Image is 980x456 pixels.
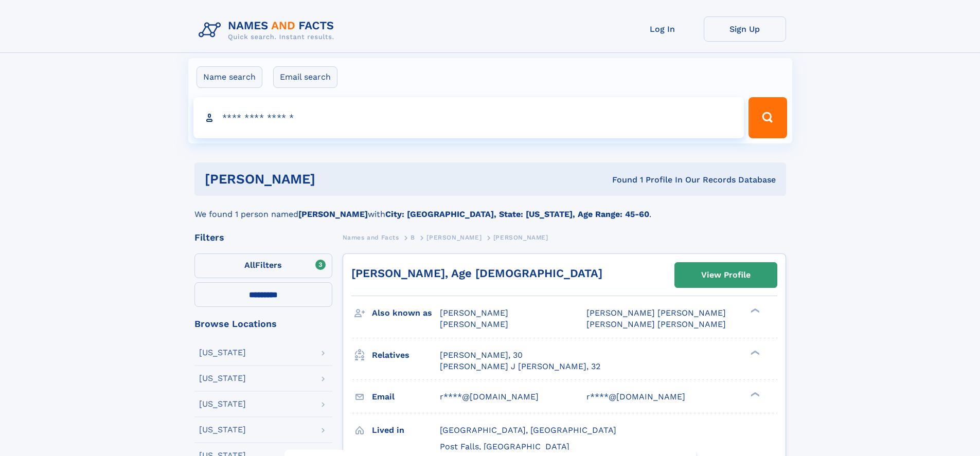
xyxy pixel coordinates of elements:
[194,196,786,221] div: We found 1 person named with .
[621,16,704,42] a: Log In
[704,16,786,42] a: Sign Up
[273,66,337,88] label: Email search
[464,174,776,186] div: Found 1 Profile In Our Records Database
[411,231,415,244] a: B
[351,267,602,280] a: [PERSON_NAME], Age [DEMOGRAPHIC_DATA]
[194,319,332,329] div: Browse Locations
[748,349,760,356] div: ❯
[426,231,482,244] a: [PERSON_NAME]
[701,263,751,287] div: View Profile
[385,209,649,219] b: City: [GEOGRAPHIC_DATA], State: [US_STATE], Age Range: 45-60
[343,231,399,244] a: Names and Facts
[194,16,343,44] img: Logo Names and Facts
[675,263,777,287] a: View Profile
[440,361,600,372] a: [PERSON_NAME] J [PERSON_NAME], 32
[749,97,787,138] button: Search Button
[298,209,368,219] b: [PERSON_NAME]
[199,349,246,357] div: [US_STATE]
[440,425,616,435] span: [GEOGRAPHIC_DATA], [GEOGRAPHIC_DATA]
[440,442,569,451] span: Post Falls, [GEOGRAPHIC_DATA]
[372,422,440,439] h3: Lived in
[194,253,332,278] label: Filters
[205,173,464,186] h1: [PERSON_NAME]
[440,319,508,329] span: [PERSON_NAME]
[426,234,482,241] span: [PERSON_NAME]
[193,97,744,138] input: search input
[586,308,726,318] span: [PERSON_NAME] [PERSON_NAME]
[372,304,440,322] h3: Also known as
[199,426,246,434] div: [US_STATE]
[194,233,332,242] div: Filters
[199,400,246,408] div: [US_STATE]
[197,66,262,88] label: Name search
[748,307,760,314] div: ❯
[372,346,440,364] h3: Relatives
[748,391,760,397] div: ❯
[440,308,508,318] span: [PERSON_NAME]
[244,260,255,270] span: All
[199,374,246,382] div: [US_STATE]
[440,350,523,361] a: [PERSON_NAME], 30
[586,319,726,329] span: [PERSON_NAME] [PERSON_NAME]
[372,388,440,406] h3: Email
[493,234,548,241] span: [PERSON_NAME]
[411,234,415,241] span: B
